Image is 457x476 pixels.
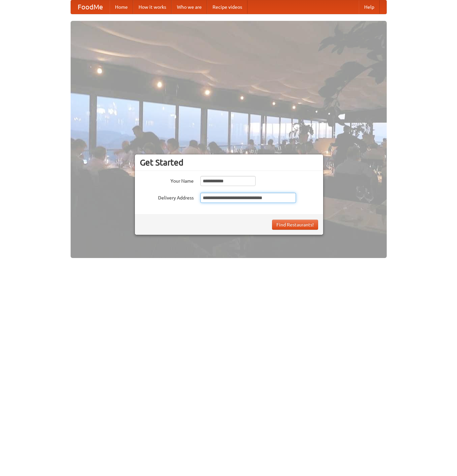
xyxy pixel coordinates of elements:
label: Delivery Address [140,193,194,201]
h3: Get Started [140,157,318,168]
a: Home [110,0,133,14]
a: FoodMe [71,0,110,14]
a: Recipe videos [207,0,247,14]
label: Your Name [140,176,194,184]
a: Help [359,0,380,14]
a: Who we are [172,0,207,14]
a: How it works [133,0,172,14]
button: Find Restaurants! [272,220,318,230]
